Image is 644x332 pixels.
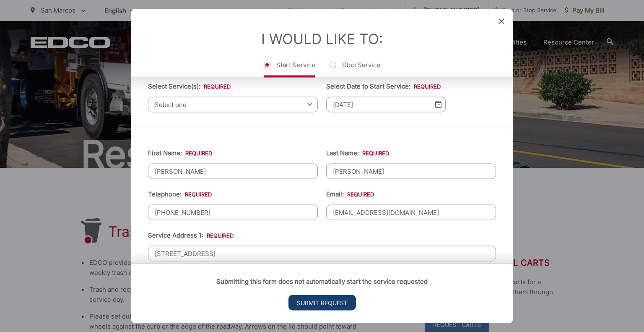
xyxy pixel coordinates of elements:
label: I Would Like To: [261,30,383,47]
input: Select date [326,97,446,112]
img: Select date [435,101,441,108]
label: Telephone: [148,190,212,198]
label: First Name: [148,149,212,157]
label: Service Address 1: [148,231,234,239]
span: Select one [148,97,318,112]
label: Start Service [264,60,315,77]
label: Email: [326,190,374,198]
label: Stop Service [330,60,380,77]
strong: Submitting this form does not automatically start the service requested [216,277,428,285]
input: Submit Request [288,295,356,311]
label: Last Name: [326,149,389,157]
